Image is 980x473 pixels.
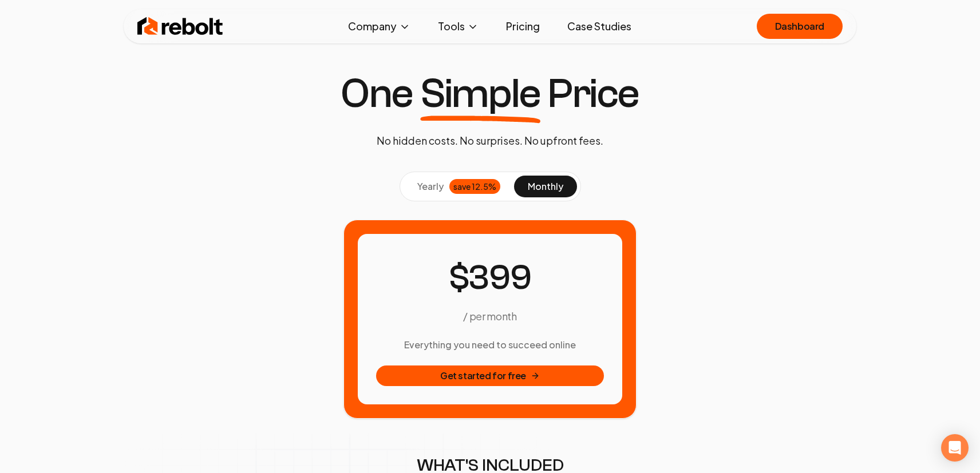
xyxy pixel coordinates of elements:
a: Dashboard [757,14,843,39]
button: monthly [514,176,577,197]
button: Company [339,15,420,38]
a: Case Studies [558,15,641,38]
button: yearlysave 12.5% [404,176,514,197]
span: Simple [420,73,540,114]
p: / per month [463,308,516,324]
div: Open Intercom Messenger [941,434,969,462]
button: Get started for free [376,365,604,386]
a: Pricing [497,15,549,38]
span: yearly [417,180,444,193]
span: monthly [528,180,563,192]
img: Rebolt Logo [137,15,223,38]
div: save 12.5% [449,179,500,194]
h3: Everything you need to succeed online [376,338,604,352]
h1: One Price [341,73,639,114]
button: Tools [429,15,488,38]
p: No hidden costs. No surprises. No upfront fees. [377,133,603,149]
